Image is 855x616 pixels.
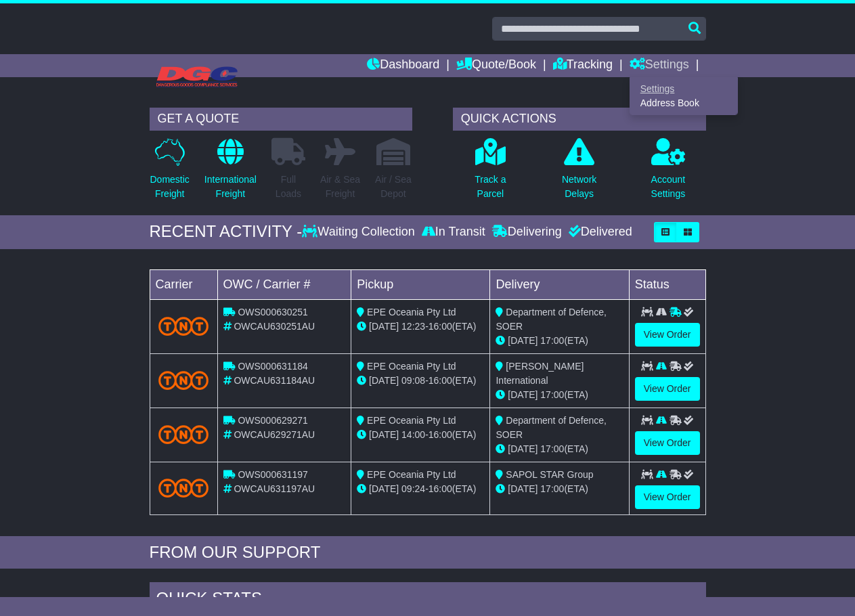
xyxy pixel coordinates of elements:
[401,375,425,386] span: 09:08
[401,429,425,440] span: 14:00
[375,173,412,201] p: Air / Sea Depot
[540,443,564,454] span: 17:00
[357,320,484,334] div: - (ETA)
[158,317,209,335] img: TNT_Domestic.png
[150,173,190,201] p: Domestic Freight
[204,137,257,208] a: InternationalFreight
[453,108,706,131] div: QUICK ACTIONS
[508,335,538,346] span: [DATE]
[369,429,399,440] span: [DATE]
[474,137,506,208] a: Track aParcel
[496,334,623,348] div: (ETA)
[150,543,706,563] div: FROM OUR SUPPORT
[496,388,623,402] div: (ETA)
[357,482,484,496] div: - (ETA)
[158,479,209,497] img: TNT_Domestic.png
[351,269,490,299] td: Pickup
[238,361,308,372] span: OWS000631184
[630,96,737,111] a: Address Book
[565,225,632,240] div: Delivered
[635,431,700,455] a: View Order
[651,173,686,201] p: Account Settings
[238,415,308,426] span: OWS000629271
[508,389,538,400] span: [DATE]
[456,54,536,77] a: Quote/Book
[158,371,209,389] img: TNT_Domestic.png
[234,321,315,332] span: OWCAU630251AU
[635,323,700,347] a: View Order
[401,483,425,494] span: 09:24
[367,469,456,480] span: EPE Oceania Pty Ltd
[561,137,597,208] a: NetworkDelays
[496,482,623,496] div: (ETA)
[238,469,308,480] span: OWS000631197
[489,225,565,240] div: Delivering
[490,269,629,299] td: Delivery
[320,173,360,201] p: Air & Sea Freight
[429,429,452,440] span: 16:00
[418,225,489,240] div: In Transit
[508,483,538,494] span: [DATE]
[367,307,456,317] span: EPE Oceania Pty Ltd
[234,375,315,386] span: OWCAU631184AU
[540,335,564,346] span: 17:00
[401,321,425,332] span: 12:23
[540,483,564,494] span: 17:00
[150,222,303,242] div: RECENT ACTIVITY -
[496,442,623,456] div: (ETA)
[150,269,217,299] td: Carrier
[630,81,737,96] a: Settings
[367,361,456,372] span: EPE Oceania Pty Ltd
[475,173,506,201] p: Track a Parcel
[150,137,190,208] a: DomesticFreight
[553,54,613,77] a: Tracking
[204,173,257,201] p: International Freight
[506,469,593,480] span: SAPOL STAR Group
[367,415,456,426] span: EPE Oceania Pty Ltd
[496,415,607,440] span: Department of Defence, SOER
[630,54,689,77] a: Settings
[369,321,399,332] span: [DATE]
[629,269,705,299] td: Status
[429,375,452,386] span: 16:00
[429,321,452,332] span: 16:00
[158,425,209,443] img: TNT_Domestic.png
[234,483,315,494] span: OWCAU631197AU
[302,225,418,240] div: Waiting Collection
[429,483,452,494] span: 16:00
[357,374,484,388] div: - (ETA)
[630,77,738,115] div: Quote/Book
[635,485,700,509] a: View Order
[271,173,305,201] p: Full Loads
[369,483,399,494] span: [DATE]
[238,307,308,317] span: OWS000630251
[150,108,412,131] div: GET A QUOTE
[508,443,538,454] span: [DATE]
[369,375,399,386] span: [DATE]
[367,54,439,77] a: Dashboard
[217,269,351,299] td: OWC / Carrier #
[357,428,484,442] div: - (ETA)
[562,173,596,201] p: Network Delays
[540,389,564,400] span: 17:00
[496,307,607,332] span: Department of Defence, SOER
[496,361,584,386] span: [PERSON_NAME] International
[651,137,686,208] a: AccountSettings
[234,429,315,440] span: OWCAU629271AU
[635,377,700,401] a: View Order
